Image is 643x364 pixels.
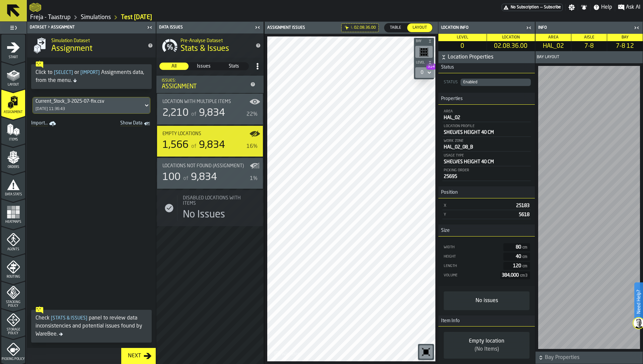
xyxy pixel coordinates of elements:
[1,336,25,363] li: menu Picking Policy
[354,25,376,30] span: 02.08.36.00
[438,22,535,34] header: Location Info
[635,283,642,321] label: Need Help?
[191,144,196,149] span: of
[438,318,460,324] span: Item Info
[1,34,25,61] li: menu Start
[162,78,247,83] div: Issues:
[35,314,147,338] div: Check panel to review data inconsistencies and potential issues found by WareBee.
[502,4,563,11] a: link-to-/wh/i/36c4991f-68ef-4ca7-ab45-a2252c911eea/pricing/
[1,309,25,336] li: menu Storage Policy
[522,246,527,250] span: cm
[443,255,501,259] div: Height
[1,117,25,144] li: menu Items
[158,25,253,30] div: Data Issues
[537,25,632,30] div: Info
[502,4,563,11] div: Menu Subscription
[1,23,25,32] label: button-toggle-Toggle Full Menu
[407,23,432,32] div: thumb
[438,228,450,233] span: Size
[443,271,530,279] div: StatList-item-Volume
[444,174,457,179] span: 25695
[443,262,530,270] div: StatList-item-Length
[157,190,263,226] div: stat-Disabled locations with Items
[27,22,156,33] header: Dataset > Assignment
[250,175,258,183] div: 1%
[54,70,56,75] span: [
[162,163,249,169] div: Title
[183,195,249,206] span: Disabled locations with Items
[444,109,529,114] div: Area
[438,190,458,195] span: Position
[626,3,640,11] span: Ask AI
[438,65,454,70] span: Status
[516,203,529,208] span: 25183
[615,3,643,11] label: button-toggle-Ask AI
[71,70,73,75] span: ]
[410,25,430,31] span: Layout
[156,22,264,33] header: Data Issues
[86,316,87,321] span: ]
[28,25,145,30] div: Dataset > Assignment
[421,70,423,75] div: DropdownMenuValue-
[35,99,141,104] div: DropdownMenuValue-6f4db724-17eb-43dd-a01b-bd17228eb4b7
[35,107,65,111] div: [DATE] 11:36:43
[162,99,249,104] div: Title
[219,62,249,70] label: button-switch-multi-Stats
[524,24,533,32] label: button-toggle-Close me
[384,23,407,32] div: thumb
[442,210,531,219] div: StatList-item-Y
[522,264,527,268] span: cm
[421,347,431,357] svg: Reset zoom and position
[249,158,260,171] label: button-toggle-Show on Map
[537,55,559,60] span: Bay Layout
[51,43,92,54] span: Assignment
[199,108,225,118] span: 9,834
[520,274,527,278] span: cm3
[516,245,529,250] span: 80
[488,42,534,50] span: 02.08.36.00
[442,201,531,210] div: StatList-item-X
[125,352,144,360] div: Next
[162,163,244,169] span: Locations not found (Assignment)
[566,4,578,11] label: button-toggle-Settings
[463,80,528,85] div: DropdownMenuValue-Enabled
[249,94,260,107] label: button-toggle-Show on Map
[438,186,535,198] h3: title-section-Position
[449,345,524,353] div: (No Items)
[438,51,535,63] button: button-
[1,254,25,281] li: menu Routing
[443,264,501,268] div: Length
[415,61,427,65] span: Level
[181,43,229,54] span: Stats & Issues
[199,140,225,150] span: 9,834
[622,35,629,39] span: Bay
[162,131,201,136] span: Empty locations
[1,172,25,198] li: menu Data Stats
[27,33,156,58] div: title-Assignment
[1,62,25,89] li: menu Layout
[444,168,529,173] div: Picking Order
[502,35,520,39] span: Location
[162,171,181,183] div: 100
[548,35,559,39] span: Area
[51,37,142,43] h2: Sub Title
[1,220,25,224] span: Heatmaps
[584,35,594,39] span: Aisle
[246,110,258,118] div: 22%
[1,275,25,279] span: Routing
[578,4,590,11] label: button-toggle-Notifications
[265,22,438,34] header: Assignment issues
[156,33,264,58] div: title-Stats & Issues
[157,158,263,189] div: stat-Locations not found (Assignment)
[442,166,531,181] div: StatList-item-Picking Order
[418,344,434,360] div: button-toolbar-undefined
[351,26,353,29] div: L.
[51,316,53,321] span: [
[1,248,25,251] span: Agents
[50,316,89,321] span: Stats & Issues
[519,212,529,217] span: 5618
[444,212,516,217] div: Y
[414,44,434,59] div: button-toolbar-undefined
[442,79,531,86] div: StatusDropdownMenuValue-Enabled
[183,195,249,206] div: Title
